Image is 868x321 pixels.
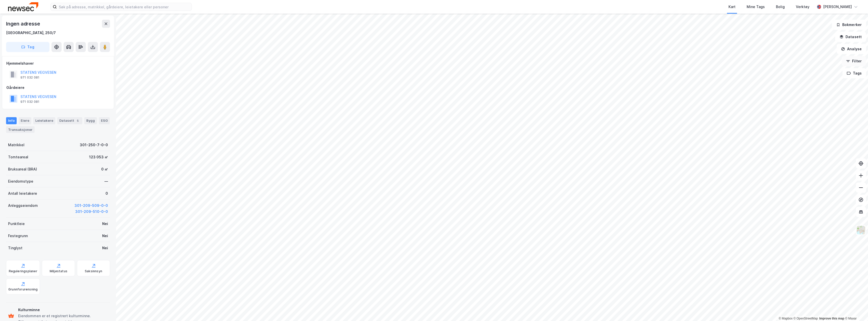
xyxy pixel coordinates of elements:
[50,269,67,273] div: Miljøstatus
[89,154,108,160] div: 123 053 ㎡
[6,42,49,52] button: Tag
[8,178,33,184] div: Eiendomstype
[8,2,38,11] img: newsec-logo.f6e21ccffca1b3a03d2d.png
[6,126,35,133] div: Transaksjoner
[843,297,868,321] div: Kontrollprogram for chat
[75,209,108,215] button: 301-209-510-0-0
[843,297,868,321] iframe: Chat Widget
[74,203,108,209] button: 301-209-509-0-0
[99,117,110,124] div: ESG
[8,287,38,291] div: Grunnforurensning
[20,100,39,104] div: 971 032 081
[823,4,852,10] div: [PERSON_NAME]
[57,117,82,124] div: Datasett
[728,4,736,10] div: Kart
[6,20,41,28] div: Ingen adresse
[6,85,110,91] div: Gårdeiere
[85,269,102,273] div: Saksinnsyn
[102,245,108,251] div: Nei
[747,4,765,10] div: Mine Tags
[8,221,25,227] div: Punktleie
[779,317,793,320] a: Mapbox
[832,20,866,30] button: Bokmerker
[8,142,24,148] div: Matrikkel
[84,117,97,124] div: Bygg
[20,76,39,80] div: 971 032 081
[105,190,108,196] div: 0
[8,245,22,251] div: Tinglyst
[8,190,37,196] div: Antall leietakere
[9,269,37,273] div: Reguleringsplaner
[104,178,108,184] div: —
[8,154,28,160] div: Tomteareal
[796,4,809,10] div: Verktøy
[6,30,56,36] div: [GEOGRAPHIC_DATA], 250/7
[835,32,866,42] button: Datasett
[843,68,866,78] button: Tags
[819,317,844,320] a: Improve this map
[57,3,192,11] input: Søk på adresse, matrikkel, gårdeiere, leietakere eller personer
[6,60,110,66] div: Hjemmelshaver
[18,307,108,313] div: Kulturminne
[6,117,17,124] div: Info
[19,117,31,124] div: Eiere
[33,117,55,124] div: Leietakere
[8,203,38,209] div: Anleggseiendom
[102,221,108,227] div: Nei
[8,166,37,172] div: Bruksareal (BRA)
[837,44,866,54] button: Analyse
[80,142,108,148] div: 301-250-7-0-0
[842,56,866,66] button: Filter
[776,4,785,10] div: Bolig
[856,225,866,235] img: Z
[101,166,108,172] div: 0 ㎡
[8,233,28,239] div: Festegrunn
[75,118,80,123] div: 5
[102,233,108,239] div: Nei
[794,317,818,320] a: OpenStreetMap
